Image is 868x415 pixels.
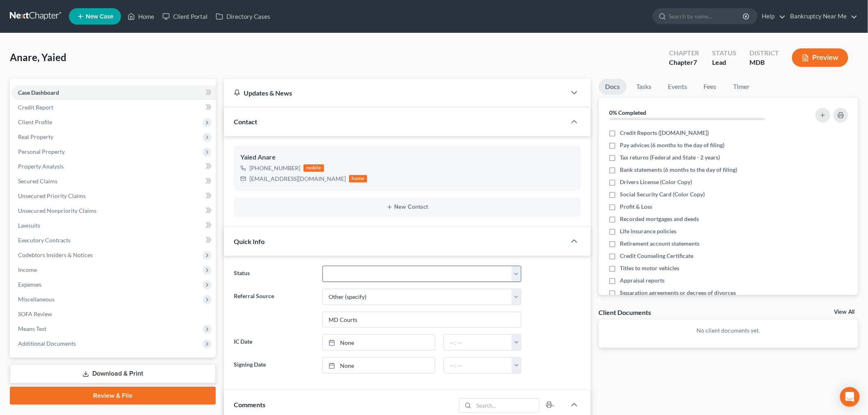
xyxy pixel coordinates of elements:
[758,9,786,24] a: Help
[230,289,318,328] label: Referral Source
[18,89,59,96] span: Case Dashboard
[712,48,736,58] div: Status
[620,239,700,248] span: Retirement account statements
[620,129,709,137] span: Credit Reports ([DOMAIN_NAME])
[749,58,779,67] div: MDB
[630,79,658,95] a: Tasks
[240,153,574,162] div: Yaied Anare
[786,9,858,24] a: Bankruptcy Near Me
[18,281,41,288] span: Expenses
[11,203,216,218] a: Unsecured Nonpriority Claims
[610,109,646,116] strong: 0% Completed
[18,133,53,140] span: Real Property
[18,192,86,199] span: Unsecured Priority Claims
[620,252,694,260] span: Credit Counseling Certificate
[620,289,736,297] span: Separation agreements or decrees of divorces
[599,79,627,95] a: Docs
[620,264,680,272] span: Titles to motor vehicles
[10,364,216,383] a: Download & Print
[18,296,55,303] span: Miscellaneous
[11,233,216,248] a: Executory Contracts
[212,9,274,24] a: Directory Cases
[249,164,300,172] div: [PHONE_NUMBER]
[230,266,318,282] label: Status
[18,310,52,317] span: SOFA Review
[10,387,216,405] a: Review & File
[234,118,257,125] span: Contact
[669,9,744,24] input: Search by name...
[234,401,265,408] span: Comments
[474,399,539,413] input: Search...
[605,326,852,335] p: No client documents yet.
[18,325,46,332] span: Means Test
[349,175,367,182] div: home
[620,227,677,235] span: Life insurance policies
[234,237,265,245] span: Quick Info
[834,309,855,315] a: View All
[18,148,65,155] span: Personal Property
[18,251,93,258] span: Codebtors Insiders & Notices
[620,153,720,162] span: Tax returns (Federal and State - 2 years)
[669,48,699,58] div: Chapter
[18,340,76,347] span: Additional Documents
[249,175,346,183] div: [EMAIL_ADDRESS][DOMAIN_NAME]
[11,159,216,174] a: Property Analysis
[323,358,435,373] a: None
[11,218,216,233] a: Lawsuits
[11,174,216,189] a: Secured Claims
[792,48,848,67] button: Preview
[304,164,324,172] div: mobile
[840,387,860,407] div: Open Intercom Messenger
[10,51,66,63] span: Anare, Yaied
[323,312,521,328] input: Other Referral Source
[240,204,574,210] button: New Contact
[18,119,52,125] span: Client Profile
[599,308,651,317] div: Client Documents
[11,85,216,100] a: Case Dashboard
[234,89,556,97] div: Updates & News
[11,100,216,115] a: Credit Report
[620,190,705,198] span: Social Security Card (Color Copy)
[444,335,512,350] input: -- : --
[749,48,779,58] div: District
[697,79,724,95] a: Fees
[11,307,216,322] a: SOFA Review
[662,79,694,95] a: Events
[18,222,40,229] span: Lawsuits
[620,166,738,174] span: Bank statements (6 months to the day of filing)
[123,9,158,24] a: Home
[18,207,96,214] span: Unsecured Nonpriority Claims
[620,203,653,211] span: Profit & Loss
[158,9,212,24] a: Client Portal
[18,178,57,185] span: Secured Claims
[620,276,665,285] span: Appraisal reports
[727,79,756,95] a: Timer
[620,215,699,223] span: Recorded mortgages and deeds
[86,14,113,20] span: New Case
[18,104,53,111] span: Credit Report
[620,141,725,149] span: Pay advices (6 months to the day of filing)
[18,237,71,244] span: Executory Contracts
[444,358,512,373] input: -- : --
[230,334,318,351] label: IC Date
[669,58,699,67] div: Chapter
[11,189,216,203] a: Unsecured Priority Claims
[323,335,435,350] a: None
[18,266,37,273] span: Income
[693,58,697,66] span: 7
[712,58,736,67] div: Lead
[18,163,64,170] span: Property Analysis
[620,178,692,186] span: Drivers License (Color Copy)
[230,357,318,374] label: Signing Date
